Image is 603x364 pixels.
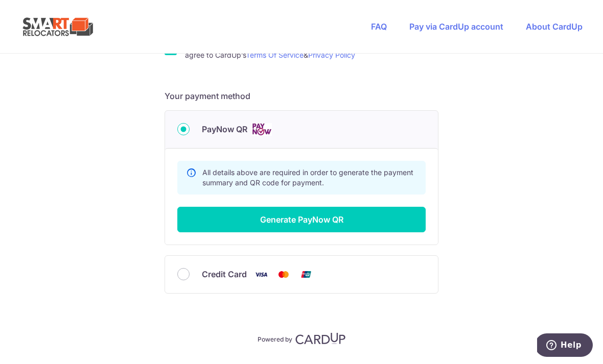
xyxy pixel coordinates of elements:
[295,332,345,345] img: CardUp
[308,51,355,59] a: Privacy Policy
[202,123,247,135] span: PayNow QR
[258,333,292,344] p: Powered by
[165,90,438,102] h5: Your payment method
[537,333,593,359] iframe: Opens a widget where you can find more information
[251,123,272,136] img: Cards logo
[177,207,426,232] button: Generate PayNow QR
[177,268,426,281] div: Credit Card Visa Mastercard Union Pay
[202,168,413,187] span: All details above are required in order to generate the payment summary and QR code for payment.
[371,21,387,32] a: FAQ
[246,51,304,59] a: Terms Of Service
[409,21,503,32] a: Pay via CardUp account
[296,268,316,281] img: Union Pay
[273,268,294,281] img: Mastercard
[202,268,247,280] span: Credit Card
[251,268,271,281] img: Visa
[526,21,583,32] a: About CardUp
[177,123,426,136] div: PayNow QR Cards logo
